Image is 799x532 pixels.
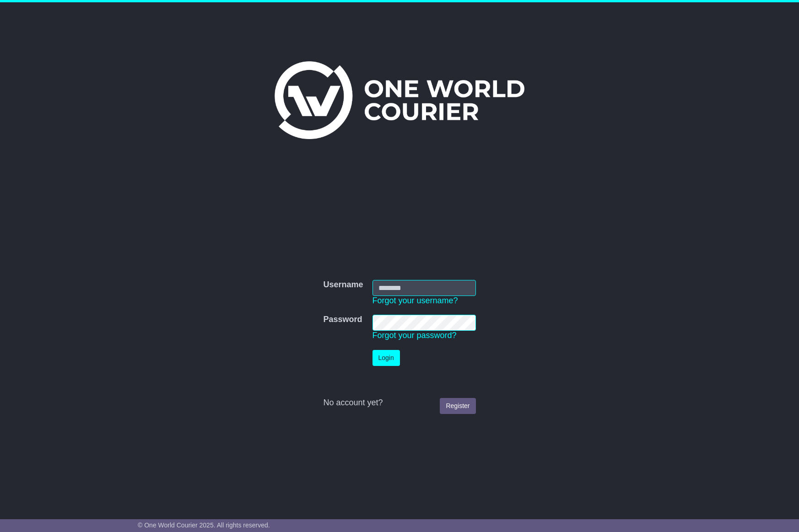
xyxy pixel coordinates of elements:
[373,350,400,366] button: Login
[440,398,475,414] a: Register
[138,521,270,529] span: © One World Courier 2025. All rights reserved.
[373,296,458,305] a: Forgot your username?
[323,280,363,290] label: Username
[275,61,524,139] img: One World
[323,315,362,325] label: Password
[323,398,475,408] div: No account yet?
[373,331,457,340] a: Forgot your password?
